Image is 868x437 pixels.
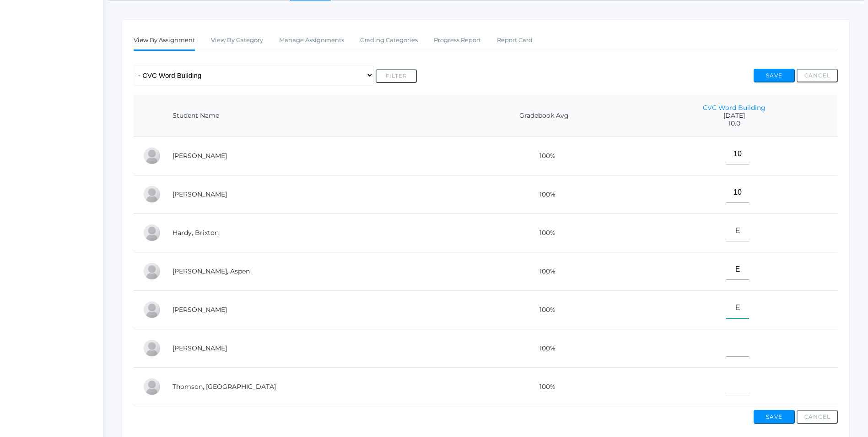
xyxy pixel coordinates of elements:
[457,213,631,252] td: 100%
[457,329,631,367] td: 100%
[457,367,631,406] td: 100%
[434,31,481,49] a: Progress Report
[376,69,417,83] button: Filter
[640,112,829,120] span: [DATE]
[143,185,161,203] div: Nolan Gagen
[797,69,838,82] button: Cancel
[134,31,195,51] a: View By Assignment
[173,306,227,314] a: [PERSON_NAME]
[640,120,829,127] span: 10.0
[360,31,418,49] a: Grading Categories
[457,95,631,137] th: Gradebook Avg
[754,410,795,424] button: Save
[457,252,631,290] td: 100%
[173,344,227,352] a: [PERSON_NAME]
[143,262,161,280] div: Aspen Hemingway
[497,31,533,49] a: Report Card
[703,104,766,112] a: CVC Word Building
[143,339,161,357] div: Elias Lehman
[173,382,276,391] a: Thomson, [GEOGRAPHIC_DATA]
[457,290,631,329] td: 100%
[143,224,161,242] div: Brixton Hardy
[143,300,161,319] div: Nico Hurley
[173,267,250,275] a: [PERSON_NAME], Aspen
[457,137,631,175] td: 100%
[754,69,795,82] button: Save
[279,31,344,49] a: Manage Assignments
[173,229,219,237] a: Hardy, Brixton
[173,190,227,198] a: [PERSON_NAME]
[457,175,631,213] td: 100%
[797,410,838,424] button: Cancel
[143,147,161,165] div: Abigail Backstrom
[173,152,227,160] a: [PERSON_NAME]
[163,95,457,137] th: Student Name
[143,377,161,396] div: Everest Thomson
[211,31,263,49] a: View By Category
